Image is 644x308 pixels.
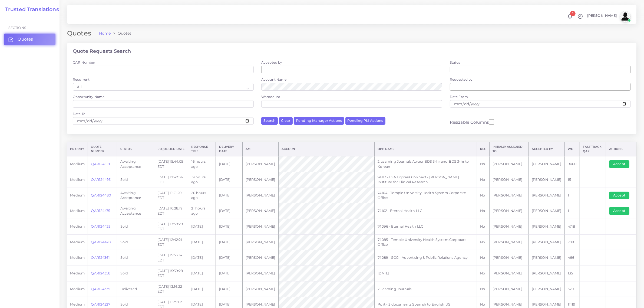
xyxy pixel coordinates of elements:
[564,219,580,234] td: 4718
[489,119,494,125] input: Resizable Columns
[188,234,216,250] td: [DATE]
[375,266,477,281] td: [DATE]
[529,203,564,219] td: [PERSON_NAME]
[609,193,633,197] a: Accept
[70,209,85,213] span: medium
[70,162,85,166] span: medium
[529,156,564,172] td: [PERSON_NAME]
[278,142,374,156] th: Account
[564,281,580,297] td: 320
[477,219,489,234] td: No
[261,117,278,125] button: Search
[450,77,473,82] label: Requested by
[477,234,489,250] td: No
[70,271,85,275] span: medium
[375,219,477,234] td: 74096 - Eternal Health LLC
[450,60,460,65] label: Status
[242,281,278,297] td: [PERSON_NAME]
[242,156,278,172] td: [PERSON_NAME]
[73,112,85,116] label: Date To
[375,172,477,188] td: 74113 - LSA Express Connect - [PERSON_NAME] Institute for Clinical Research
[477,281,489,297] td: No
[490,281,529,297] td: [PERSON_NAME]
[70,193,85,197] span: medium
[188,142,216,156] th: Response Time
[584,11,633,22] a: [PERSON_NAME]avatar
[565,14,575,19] a: 1
[609,207,629,215] button: Accept
[261,77,287,82] label: Account Name
[70,287,85,291] span: medium
[73,48,131,54] h4: Quote Requests Search
[242,172,278,188] td: [PERSON_NAME]
[375,281,477,297] td: 2 Learning Journals
[345,117,385,125] button: Pending PM Actions
[490,156,529,172] td: [PERSON_NAME]
[117,156,154,172] td: Awaiting Acceptance
[216,219,242,234] td: [DATE]
[375,234,477,250] td: 74085 - Temple University Health System Corporate Office
[70,224,85,228] span: medium
[67,30,95,37] h2: Quotes
[216,234,242,250] td: [DATE]
[375,156,477,172] td: 2 Learning Journals Awuor BDS 3-hr and BDS 3-hr to Korean
[375,142,477,156] th: Opp Name
[216,188,242,203] td: [DATE]
[91,209,110,213] a: QAR124475
[242,234,278,250] td: [PERSON_NAME]
[18,36,33,42] span: Quotes
[490,234,529,250] td: [PERSON_NAME]
[73,60,95,65] label: QAR Number
[242,250,278,266] td: [PERSON_NAME]
[564,142,580,156] th: WC
[216,156,242,172] td: [DATE]
[279,117,293,125] button: Clear
[216,172,242,188] td: [DATE]
[154,188,188,203] td: [DATE] 11:21:20 EDT
[4,34,55,45] a: Quotes
[477,156,489,172] td: No
[91,178,111,182] a: QAR124493
[154,156,188,172] td: [DATE] 15:44:05 EDT
[188,266,216,281] td: [DATE]
[375,188,477,203] td: 74104 - Temple University Health System Corporate Office
[188,172,216,188] td: 19 hours ago
[1,6,59,13] h2: Trusted Translations
[450,94,468,99] label: Date From
[117,142,154,156] th: Status
[450,119,494,125] label: Resizable Columns
[477,250,489,266] td: No
[564,234,580,250] td: 708
[91,193,111,197] a: QAR124480
[242,142,278,156] th: AM
[216,203,242,219] td: [DATE]
[261,94,280,99] label: Wordcount
[606,142,636,156] th: Actions
[242,203,278,219] td: [PERSON_NAME]
[375,203,477,219] td: 74102 - Eternal Health LLC
[609,162,633,166] a: Accept
[70,255,85,260] span: medium
[490,203,529,219] td: [PERSON_NAME]
[216,266,242,281] td: [DATE]
[154,281,188,297] td: [DATE] 13:16:22 EDT
[529,172,564,188] td: [PERSON_NAME]
[154,203,188,219] td: [DATE] 10:28:19 EDT
[490,266,529,281] td: [PERSON_NAME]
[490,219,529,234] td: [PERSON_NAME]
[117,266,154,281] td: Sold
[490,250,529,266] td: [PERSON_NAME]
[117,219,154,234] td: Sold
[117,250,154,266] td: Sold
[242,219,278,234] td: [PERSON_NAME]
[564,188,580,203] td: 1
[570,11,576,16] span: 1
[564,203,580,219] td: 1
[216,142,242,156] th: Delivery Date
[73,77,90,82] label: Recurrent
[188,203,216,219] td: 21 hours ago
[477,172,489,188] td: No
[294,117,344,125] button: Pending Manager Actions
[91,287,110,291] a: QAR124339
[242,188,278,203] td: [PERSON_NAME]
